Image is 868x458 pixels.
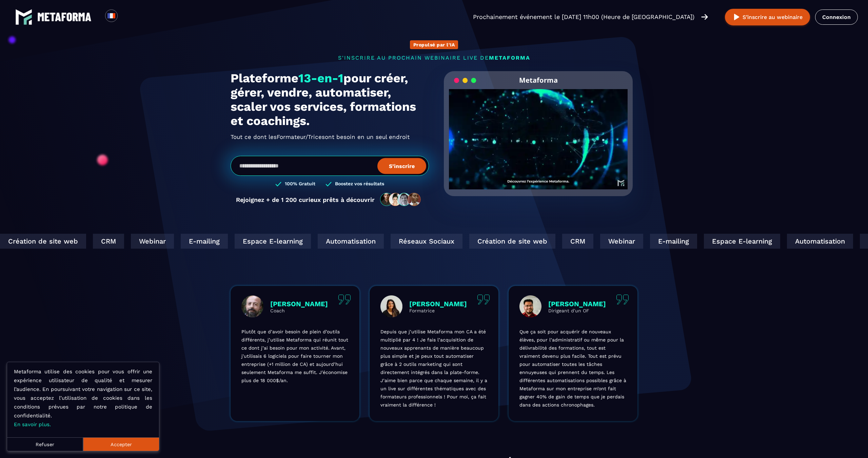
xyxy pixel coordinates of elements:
img: fr [107,12,116,20]
p: Depuis que j’utilise Metaforma mon CA a été multiplié par 4 ! Je fais l’acquisition de nouveaux a... [380,328,488,409]
h1: Plateforme pour créer, gérer, vendre, automatiser, scaler vos services, formations et coachings. [231,71,429,128]
p: [PERSON_NAME] [409,300,467,308]
img: loading [454,77,476,84]
a: Connexion [815,9,858,25]
h2: Tout ce dont les ont besoin en un seul endroit [231,131,429,142]
p: Rejoignez + de 1 200 curieux prêts à découvrir [236,196,375,203]
div: Réseaux Sociaux [391,234,462,249]
img: play [732,13,741,21]
div: Search for option [118,9,134,24]
img: quote [477,294,490,305]
p: Dirigeant d'un OF [548,308,606,313]
img: logo [37,13,92,21]
span: Formateur/Trices [277,131,325,142]
img: quote [616,294,629,305]
p: Prochainement événement le [DATE] 11h00 (Heure de [GEOGRAPHIC_DATA]) [473,12,694,22]
img: quote [338,294,351,305]
div: Espace E-learning [704,234,780,249]
div: Création de site web [469,234,555,249]
p: s'inscrire au prochain webinaire live de [231,55,637,61]
p: Propulsé par l'IA [413,42,455,47]
h3: 100% Gratuit [285,181,315,187]
button: S’inscrire au webinaire [725,9,810,25]
img: logo [15,8,32,25]
button: Refuser [7,437,83,451]
p: Coach [270,308,328,313]
button: Accepter [83,437,159,451]
img: profile [380,295,402,317]
img: checked [275,181,281,187]
img: profile [519,295,541,317]
div: Automatisation [787,234,853,249]
div: Automatisation [318,234,384,249]
div: CRM [562,234,593,249]
div: E-mailing [650,234,697,249]
p: [PERSON_NAME] [270,300,328,308]
div: Webinar [600,234,643,249]
span: METAFORMA [489,55,530,61]
p: Formatrice [409,308,467,313]
p: Metaforma utilise des cookies pour vous offrir une expérience utilisateur de qualité et mesurer l... [14,367,152,429]
a: En savoir plus. [14,421,51,428]
p: [PERSON_NAME] [548,300,606,308]
div: E-mailing [181,234,228,249]
div: Espace E-learning [235,234,311,249]
img: community-people [378,192,423,207]
img: profile [241,295,263,317]
p: Que ça soit pour acquérir de nouveaux élèves, pour l’administratif ou même pour la délivrabilité ... [519,328,627,409]
div: CRM [93,234,124,249]
img: arrow-right [701,13,708,21]
img: checked [325,181,332,187]
video: Your browser does not support the video tag. [449,89,628,178]
div: Webinar [131,234,174,249]
input: Search for option [123,13,129,21]
p: Plutôt que d’avoir besoin de plein d’outils différents, j’utilise Metaforma qui réunit tout ce do... [241,328,349,384]
button: S’inscrire [377,158,426,174]
h3: Boostez vos résultats [335,181,384,187]
span: 13-en-1 [298,71,343,85]
h2: Metaforma [519,71,558,89]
